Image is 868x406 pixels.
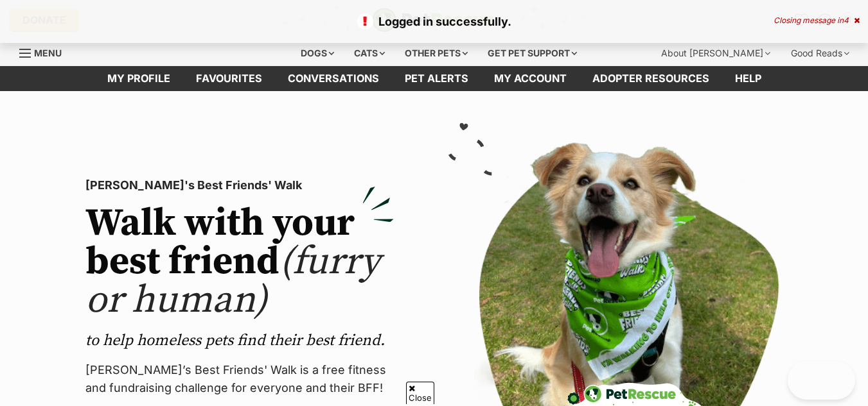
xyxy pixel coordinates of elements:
[392,66,481,91] a: Pet alerts
[94,66,183,91] a: My profile
[652,40,779,66] div: About [PERSON_NAME]
[406,382,434,404] span: Close
[396,40,477,66] div: Other pets
[85,330,394,351] p: to help homeless pets find their best friend.
[275,66,392,91] a: conversations
[722,66,774,91] a: Help
[85,361,394,397] p: [PERSON_NAME]’s Best Friends' Walk is a free fitness and fundraising challenge for everyone and t...
[85,238,380,325] span: (furry or human)
[481,66,580,91] a: My account
[292,40,343,66] div: Dogs
[183,66,275,91] a: Favourites
[782,40,858,66] div: Good Reads
[479,40,586,66] div: Get pet support
[34,47,62,58] span: Menu
[345,40,394,66] div: Cats
[580,66,722,91] a: Adopter resources
[85,205,394,320] h2: Walk with your best friend
[85,176,394,194] p: [PERSON_NAME]'s Best Friends' Walk
[788,361,855,400] iframe: Help Scout Beacon - Open
[19,40,71,63] a: Menu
